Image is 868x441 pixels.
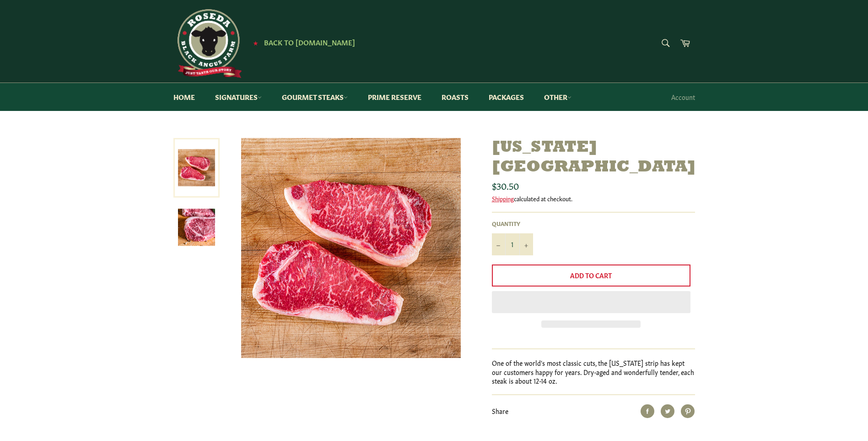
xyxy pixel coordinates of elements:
span: ★ [253,39,258,46]
a: Shipping [492,194,514,203]
a: Gourmet Steaks [273,83,357,111]
span: Add to Cart [570,270,612,280]
label: Quantity [492,220,533,227]
a: Home [164,83,204,111]
button: Increase item quantity by one [519,233,533,255]
span: Share [492,406,508,415]
p: One of the world's most classic cuts, the [US_STATE] strip has kept our customers happy for years... [492,358,695,385]
a: ★ Back to [DOMAIN_NAME] [248,39,355,46]
a: Packages [480,83,533,111]
img: Roseda Beef [173,9,242,78]
h1: [US_STATE][GEOGRAPHIC_DATA] [492,138,695,177]
button: Reduce item quantity by one [492,233,506,255]
a: Prime Reserve [359,83,431,111]
span: Back to [DOMAIN_NAME] [264,37,355,47]
img: New York Strip [178,209,215,246]
span: $30.50 [492,179,519,192]
a: Roasts [432,83,478,111]
a: Other [535,83,581,111]
a: Signatures [206,83,271,111]
button: Add to Cart [492,265,690,287]
img: New York Strip [241,138,461,358]
div: calculated at checkout. [492,194,695,203]
a: Account [667,83,700,110]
